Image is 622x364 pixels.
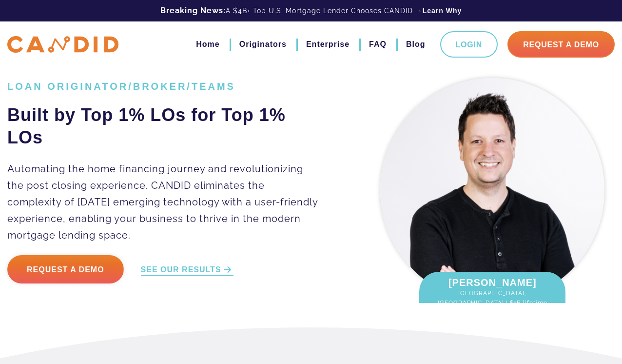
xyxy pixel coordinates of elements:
[7,255,124,283] a: Request a Demo
[419,272,565,323] div: [PERSON_NAME]
[7,104,321,149] h2: Built by Top 1% LOs for Top 1% LOs
[306,36,350,53] a: Enterprise
[369,36,387,53] a: FAQ
[7,161,321,243] p: Automating the home financing journey and revolutionizing the post closing experience. CANDID eli...
[429,288,556,318] span: [GEOGRAPHIC_DATA], [GEOGRAPHIC_DATA] | $1B lifetime fundings
[440,31,498,58] a: Login
[423,6,462,16] a: Learn Why
[406,36,426,53] a: Blog
[160,6,226,15] b: Breaking News:
[7,81,321,92] h1: LOAN ORIGINATOR/BROKER/TEAMS
[196,36,219,53] a: Home
[507,31,615,58] a: Request A Demo
[7,36,118,53] img: CANDID APP
[141,264,233,276] a: SEE OUR RESULTS
[239,36,287,53] a: Originators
